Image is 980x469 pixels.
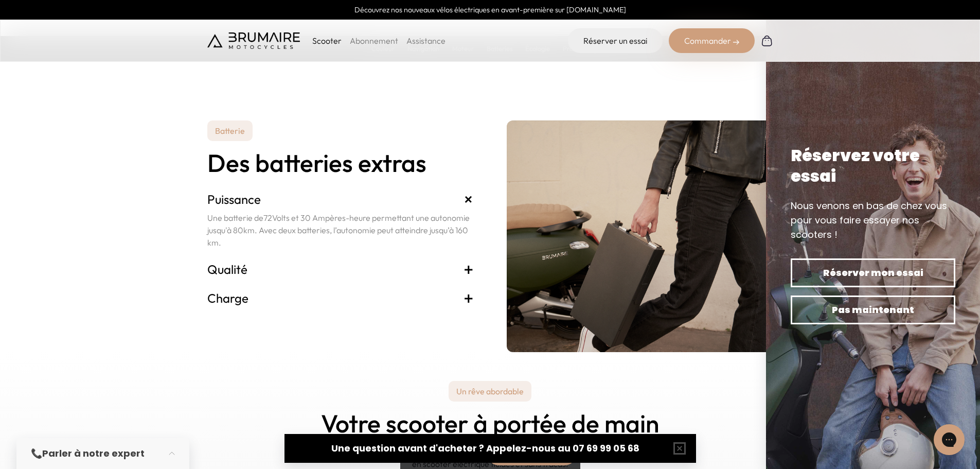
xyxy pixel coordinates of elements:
[207,32,300,49] img: Brumaire Motocycles
[464,261,474,277] span: +
[929,421,970,459] iframe: Gorgias live chat messenger
[207,149,474,177] h2: Des batteries extras
[507,120,773,352] img: brumaire-batteries.png
[669,28,755,53] div: Commander
[207,191,474,207] h3: Puissance
[207,290,474,306] h3: Charge
[406,36,446,46] a: Assistance
[568,28,663,53] a: Réserver un essai
[207,261,474,277] h3: Qualité
[263,213,272,223] span: 72
[464,290,474,306] span: +
[207,120,253,141] p: Batterie
[321,410,659,437] h2: Votre scooter à portée de main
[761,34,773,47] img: Panier
[733,39,739,45] img: right-arrow-2.png
[350,36,398,46] a: Abonnement
[312,34,342,47] p: Scooter
[459,190,478,209] span: +
[449,381,531,402] p: Un rêve abordable
[207,212,474,249] p: Une batterie de Volts et 30 Ampères-heure permettant une autonomie jusqu'à 80km. Avec deux batter...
